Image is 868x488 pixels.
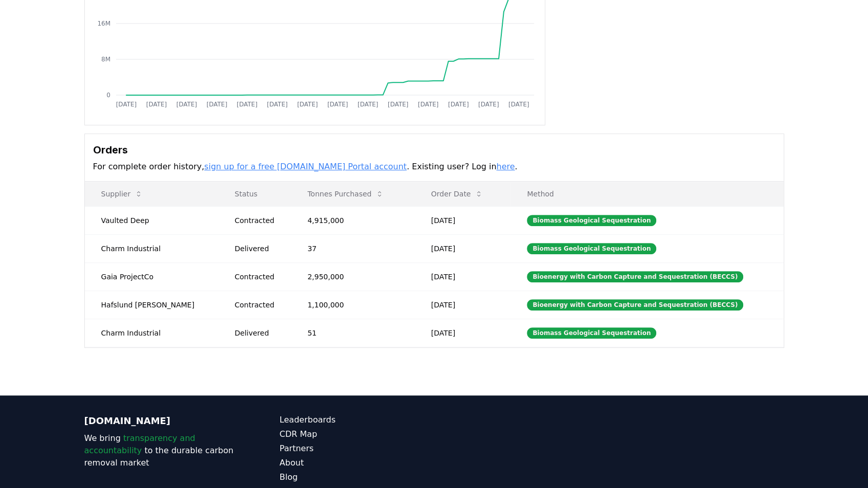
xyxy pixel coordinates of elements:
[415,262,511,291] td: [DATE]
[519,189,775,199] p: Method
[93,142,775,158] h3: Orders
[227,189,283,199] p: Status
[280,457,434,469] a: About
[291,206,415,234] td: 4,915,000
[236,101,257,108] tspan: [DATE]
[280,428,434,440] a: CDR Map
[496,162,515,171] a: here
[358,101,379,108] tspan: [DATE]
[280,471,434,483] a: Blog
[116,101,137,108] tspan: [DATE]
[280,414,434,426] a: Leaderboards
[299,184,392,204] button: Tonnes Purchased
[527,271,743,282] div: Bioenergy with Carbon Capture and Sequestration (BECCS)
[235,215,283,226] div: Contracted
[280,442,434,455] a: Partners
[423,184,492,204] button: Order Date
[527,299,743,310] div: Bioenergy with Carbon Capture and Sequestration (BECCS)
[84,414,239,428] p: [DOMAIN_NAME]
[176,101,197,108] tspan: [DATE]
[84,433,195,455] span: transparency and accountability
[527,243,656,254] div: Biomass Geological Sequestration
[388,101,409,108] tspan: [DATE]
[106,92,110,99] tspan: 0
[291,319,415,347] td: 51
[97,20,110,27] tspan: 16M
[508,101,529,108] tspan: [DATE]
[448,101,469,108] tspan: [DATE]
[235,272,283,282] div: Contracted
[85,262,218,291] td: Gaia ProjectCo
[85,319,218,347] td: Charm Industrial
[204,162,407,171] a: sign up for a free [DOMAIN_NAME] Portal account
[206,101,227,108] tspan: [DATE]
[478,101,499,108] tspan: [DATE]
[527,215,656,226] div: Biomass Geological Sequestration
[235,300,283,310] div: Contracted
[84,432,239,469] p: We bring to the durable carbon removal market
[415,291,511,319] td: [DATE]
[415,206,511,234] td: [DATE]
[297,101,318,108] tspan: [DATE]
[291,234,415,262] td: 37
[291,291,415,319] td: 1,100,000
[146,101,167,108] tspan: [DATE]
[418,101,439,108] tspan: [DATE]
[235,243,283,254] div: Delivered
[85,234,218,262] td: Charm Industrial
[327,101,348,108] tspan: [DATE]
[85,206,218,234] td: Vaulted Deep
[101,56,110,63] tspan: 8M
[85,291,218,319] td: Hafslund [PERSON_NAME]
[93,161,775,173] p: For complete order history, . Existing user? Log in .
[93,184,151,204] button: Supplier
[415,319,511,347] td: [DATE]
[235,328,283,338] div: Delivered
[291,262,415,291] td: 2,950,000
[527,327,656,339] div: Biomass Geological Sequestration
[415,234,511,262] td: [DATE]
[266,101,287,108] tspan: [DATE]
